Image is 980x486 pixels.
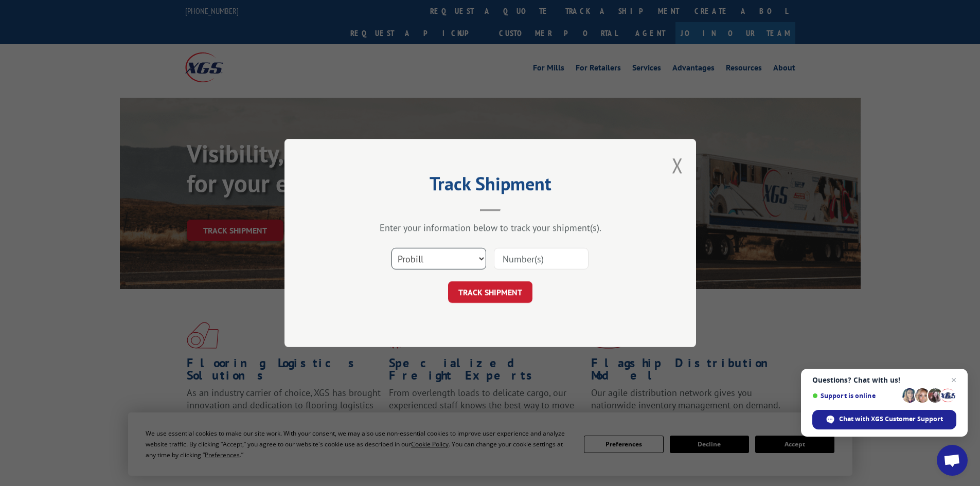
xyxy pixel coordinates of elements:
[494,248,589,269] input: Number(s)
[948,374,960,386] span: Close chat
[839,415,943,424] span: Chat with XGS Customer Support
[812,376,956,384] span: Questions? Chat with us!
[336,176,645,196] h2: Track Shipment
[812,392,899,400] span: Support is online
[812,410,956,429] div: Chat with XGS Customer Support
[448,281,532,303] button: TRACK SHIPMENT
[937,445,968,476] div: Open chat
[672,152,683,179] button: Close modal
[336,222,645,233] div: Enter your information below to track your shipment(s).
